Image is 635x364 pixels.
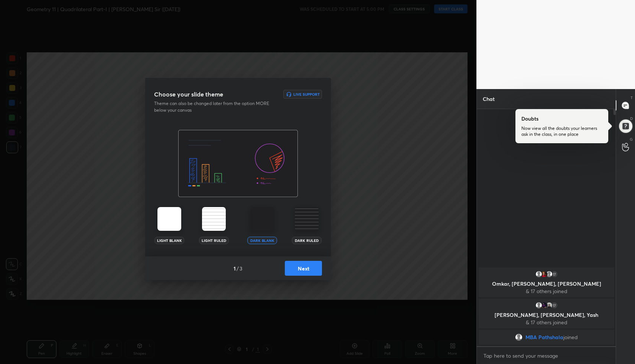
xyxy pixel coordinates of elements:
div: Light Blank [154,237,184,244]
img: thumbnail.jpg [545,302,553,309]
h6: Live Support [293,92,320,96]
img: lightTheme.5bb83c5b.svg [157,207,181,231]
div: 17 [550,302,558,309]
p: Theme can also be changed later from the option MORE below your canvas [154,100,274,114]
h4: 1 [234,265,236,272]
p: [PERSON_NAME], [PERSON_NAME], Yash [483,312,610,318]
div: grid [477,266,616,346]
span: joined [563,334,578,340]
p: D [630,116,633,121]
h4: / [237,265,239,272]
img: default.png [535,302,542,309]
img: default.png [535,270,542,278]
p: Omkar, [PERSON_NAME], [PERSON_NAME] [483,281,610,287]
img: thumbnail.jpg [540,270,547,278]
p: & 17 others joined [483,319,610,325]
img: default.png [515,334,522,341]
img: darkThemeBanner.f801bae7.svg [178,130,298,197]
div: Dark Blank [247,237,277,244]
p: Chat [477,89,501,109]
img: darkRuledTheme.359fb5fd.svg [295,207,319,231]
div: 17 [550,270,558,278]
div: Light Ruled [199,237,229,244]
p: & 17 others joined [483,288,610,294]
h4: 3 [240,265,242,272]
p: G [630,137,633,142]
div: Dark Ruled [292,237,322,244]
span: MBA Pathshala [525,334,563,340]
img: lightRuledTheme.002cd57a.svg [202,207,226,231]
p: T [631,95,633,101]
h3: Choose your slide theme [154,90,223,99]
img: default.png [545,270,553,278]
img: darkTheme.aa1caeba.svg [250,207,274,231]
img: thumbnail.jpg [540,302,547,309]
button: Next [285,261,322,276]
